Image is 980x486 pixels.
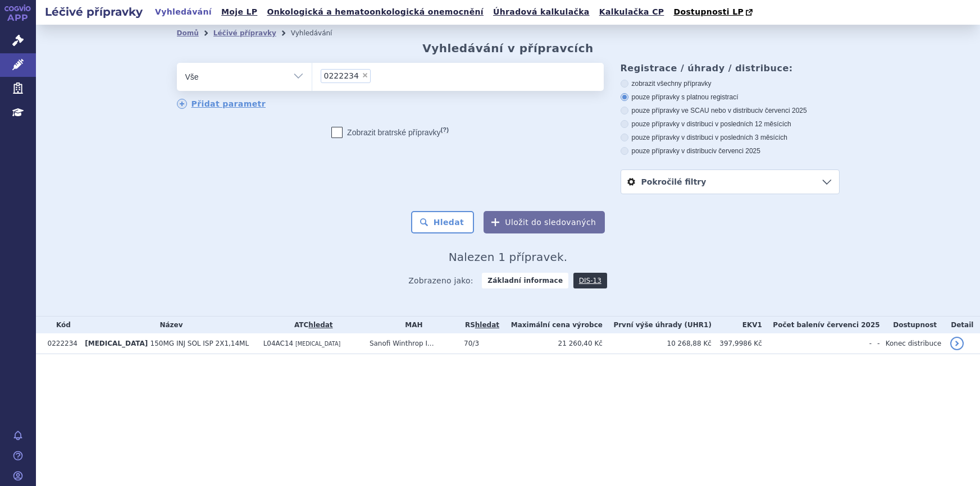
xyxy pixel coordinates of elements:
[621,106,840,115] label: pouze přípravky ve SCAU nebo v distribuci
[308,321,332,329] a: hledat
[500,317,603,333] th: Maximální cena výrobce
[449,250,568,264] span: Nalezen 1 přípravek.
[573,273,607,288] a: DIS-13
[364,333,458,354] td: Sanofi Winthrop I...
[820,321,879,329] span: v červenci 2025
[945,317,980,333] th: Detail
[85,340,148,347] span: [MEDICAL_DATA]
[324,72,359,80] span: 0222234
[152,4,215,20] a: Vyhledávání
[500,333,603,354] td: 21 260,40 Kč
[42,317,80,333] th: Kód
[712,317,762,333] th: EKV1
[258,317,364,333] th: ATC
[760,107,807,114] span: v červenci 2025
[603,333,712,354] td: 10 268,88 Kč
[42,333,80,354] td: 0222234
[621,120,840,129] label: pouze přípravky v distribuci v posledních 12 měsících
[762,317,880,333] th: Počet balení
[880,333,945,354] td: Konec distribuce
[263,340,294,347] span: L04AC14
[482,273,568,288] strong: Základní informace
[621,79,840,88] label: zobrazit všechny přípravky
[295,341,340,347] span: [MEDICAL_DATA]
[374,68,380,82] input: 0222234
[36,4,152,20] h2: Léčivé přípravky
[490,4,593,20] a: Úhradová kalkulačka
[213,29,276,37] a: Léčivé přípravky
[79,317,257,333] th: Název
[177,99,266,109] a: Přidat parametr
[458,317,500,333] th: RS
[621,133,840,142] label: pouze přípravky v distribuci v posledních 3 měsících
[331,127,449,138] label: Zobrazit bratrské přípravky
[880,317,945,333] th: Dostupnost
[362,72,368,79] span: ×
[950,337,964,350] a: detail
[177,29,199,37] a: Domů
[596,4,668,20] a: Kalkulačka CP
[441,126,449,134] abbr: (?)
[411,211,475,233] button: Hledat
[603,317,712,333] th: První výše úhrady (UHR1)
[670,4,758,20] a: Dostupnosti LP
[464,340,479,347] span: 70/3
[713,147,760,155] span: v červenci 2025
[263,4,487,20] a: Onkologická a hematoonkologická onemocnění
[422,42,594,55] h2: Vyhledávání v přípravcích
[475,321,499,329] a: hledat
[621,146,840,155] label: pouze přípravky v distribuci
[762,333,872,354] td: -
[408,273,473,288] span: Zobrazeno jako:
[872,333,880,354] td: -
[621,170,839,194] a: Pokročilé filtry
[484,211,605,233] button: Uložit do sledovaných
[621,93,840,102] label: pouze přípravky s platnou registrací
[621,63,840,74] h3: Registrace / úhrady / distribuce:
[364,317,458,333] th: MAH
[673,7,744,16] span: Dostupnosti LP
[712,333,762,354] td: 397,9986 Kč
[218,4,261,20] a: Moje LP
[291,25,347,42] li: Vyhledávání
[151,340,249,347] span: 150MG INJ SOL ISP 2X1,14ML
